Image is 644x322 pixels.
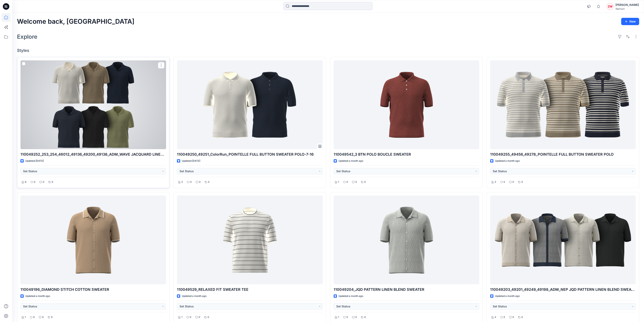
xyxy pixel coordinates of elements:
[208,180,210,184] p: 0
[607,3,614,10] div: ZW
[208,315,209,319] p: 0
[495,159,520,163] p: Updated a month ago
[490,60,636,149] a: 110049255_49456_49278_POINTELLE FULL BUTTON SWEATER POLO
[177,196,323,284] a: 110049529_RELAXED FIT SWEATER TEE
[52,180,53,184] p: 0
[199,180,201,184] p: 0
[334,287,479,292] p: 110049204_JQD PATTERN LINEN BLEND SWEATER
[182,294,207,298] p: Updated a month ago
[338,180,339,184] p: 1
[42,315,44,319] p: 0
[181,315,182,319] p: 1
[177,152,323,157] p: 110049250_49251_ColorRun_POINTELLE FULL BUTTON SWEATER POLO-7-16
[490,287,636,292] p: 110049203_49201_49249_49198_ADM_NEP JQD PATTERN LINEN BLEND SWEATER
[17,33,37,40] h2: Explore
[33,315,35,319] p: 0
[25,180,27,184] p: 6
[182,159,200,163] p: Updated [DATE]
[334,60,479,149] a: 110049542_3 BTN POLO BOUCLE SWEATER
[355,180,357,184] p: 0
[495,294,520,298] p: Updated a month ago
[503,180,505,184] p: 0
[490,196,636,284] a: 110049203_49201_49249_49198_ADM_NEP JQD PATTERN LINEN BLEND SWEATER
[490,152,636,157] p: 110049255_49456_49278_POINTELLE FULL BUTTON SWEATER POLO
[199,315,200,319] p: 0
[190,315,191,319] p: 0
[495,180,496,184] p: 3
[51,315,53,319] p: 0
[615,2,639,7] div: [PERSON_NAME]
[20,287,166,292] p: 110049196_DIAMOND STITCH COTTON SWEATER
[334,152,479,157] p: 110049542_3 BTN POLO BOUCLE SWEATER
[338,294,363,298] p: Updated a month ago
[364,180,366,184] p: 0
[334,196,479,284] a: 110049204_JQD PATTERN LINEN BLEND SWEATER
[181,180,183,184] p: 2
[43,180,44,184] p: 0
[621,18,639,25] button: New
[495,315,496,319] p: 4
[346,180,348,184] p: 0
[20,152,166,157] p: 110049252_253_254_46012_49136_49200_49138_ADM_WAVE JACQUARD LINEN BLENDED [PERSON_NAME] POLO - 副本
[338,159,363,163] p: Updated a month ago
[17,48,639,53] h4: Styles
[512,180,514,184] p: 0
[346,315,348,319] p: 0
[190,180,192,184] p: 0
[34,180,35,184] p: 0
[338,315,339,319] p: 1
[512,315,514,319] p: 0
[364,315,366,319] p: 0
[20,196,166,284] a: 110049196_DIAMOND STITCH COTTON SWEATER
[177,287,323,292] p: 110049529_RELAXED FIT SWEATER TEE
[503,315,505,319] p: 0
[25,159,44,163] p: Updated [DATE]
[615,7,639,10] div: Walmart
[17,18,134,25] h2: Welcome back, [GEOGRAPHIC_DATA]
[25,294,50,298] p: Updated a month ago
[521,315,523,319] p: 0
[355,315,357,319] p: 0
[25,315,26,319] p: 1
[177,60,323,149] a: 110049250_49251_ColorRun_POINTELLE FULL BUTTON SWEATER POLO-7-16
[521,180,523,184] p: 0
[20,60,166,149] a: 110049252_253_254_46012_49136_49200_49138_ADM_WAVE JACQUARD LINEN BLENDED JOHNNY SWEATER POLO - 副本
